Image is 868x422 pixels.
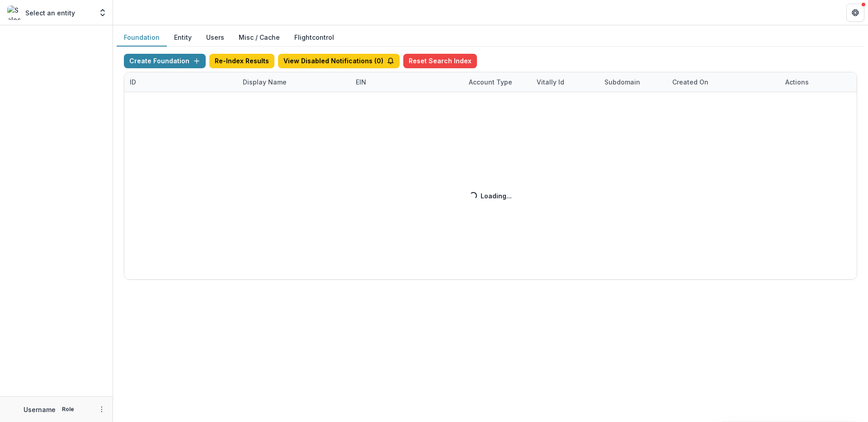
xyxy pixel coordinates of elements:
button: Get Help [846,4,864,22]
button: Entity [167,29,199,47]
a: Flightcontrol [294,33,334,42]
button: Foundation [117,29,167,47]
img: Select an entity [7,5,22,20]
button: Open entity switcher [96,4,109,22]
button: Misc / Cache [231,29,287,47]
p: Role [59,405,77,413]
button: Users [199,29,231,47]
p: Select an entity [25,8,75,18]
button: More [96,404,107,415]
p: Username [24,405,56,414]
